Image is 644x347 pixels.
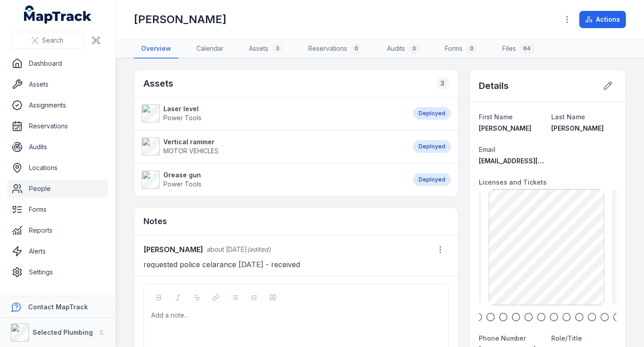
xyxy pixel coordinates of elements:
[163,147,219,155] span: MOTOR VEHICLES
[479,157,588,165] span: [EMAIL_ADDRESS][DOMAIN_NAME]
[7,96,108,114] a: Assignments
[163,180,201,188] span: Power Tools
[466,43,477,54] div: 0
[7,138,108,156] a: Audits
[479,178,547,186] span: Licenses and Tickets
[479,124,531,132] span: [PERSON_NAME]
[301,39,369,59] a: Reservations0
[413,173,451,186] div: Deployed
[143,258,449,271] p: requested police celarance [DATE] - received
[551,113,585,121] span: Last Name
[207,245,247,253] time: 7/14/2025, 9:52:54 AM
[272,43,283,54] div: 3
[551,124,604,132] span: [PERSON_NAME]
[436,77,449,90] div: 3
[24,5,92,24] a: MapTrack
[479,79,509,92] h2: Details
[579,11,626,28] button: Actions
[409,43,420,54] div: 0
[7,159,108,177] a: Locations
[413,107,451,120] div: Deployed
[163,137,219,147] strong: Vertical rammer
[28,303,88,311] strong: Contact MapTrack
[7,200,108,219] a: Forms
[380,39,427,59] a: Audits0
[7,263,108,281] a: Settings
[479,334,526,342] span: Phone Number
[143,77,173,90] h2: Assets
[520,43,534,54] div: 64
[479,146,496,153] span: Email
[142,171,404,189] a: Grease gunPower Tools
[7,54,108,73] a: Dashboard
[134,12,226,27] h1: [PERSON_NAME]
[495,39,541,59] a: Files64
[247,245,271,253] span: (edited)
[7,221,108,239] a: Reports
[142,104,404,122] a: Laser levelPower Tools
[479,113,513,121] span: First Name
[7,180,108,198] a: People
[163,104,201,113] strong: Laser level
[143,244,203,255] strong: [PERSON_NAME]
[551,334,582,342] span: Role/Title
[134,39,178,59] a: Overview
[11,32,84,49] button: Search
[7,117,108,135] a: Reservations
[7,75,108,93] a: Assets
[163,114,201,122] span: Power Tools
[33,328,93,336] strong: Selected Plumbing
[143,215,167,228] h3: Notes
[7,242,108,260] a: Alerts
[189,39,231,59] a: Calendar
[142,137,404,156] a: Vertical rammerMOTOR VEHICLES
[242,39,290,59] a: Assets3
[42,36,63,45] span: Search
[351,43,362,54] div: 0
[163,171,201,180] strong: Grease gun
[438,39,484,59] a: Forms0
[413,140,451,153] div: Deployed
[207,245,247,253] span: about [DATE]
